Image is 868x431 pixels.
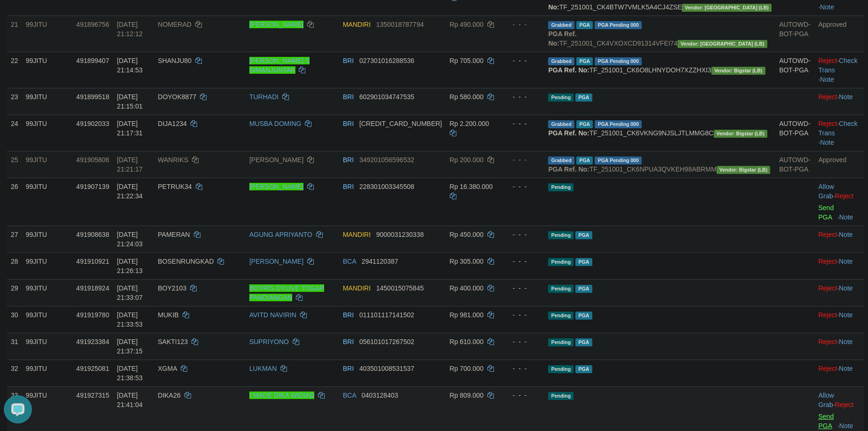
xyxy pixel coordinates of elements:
[359,183,414,190] span: Copy 228301003345508 to clipboard
[22,16,72,52] td: 99JITU
[7,226,22,252] td: 27
[117,258,143,274] span: [DATE] 21:26:13
[22,115,72,151] td: 99JITU
[343,156,354,164] span: BRI
[361,258,398,265] span: Copy 2941120387 to clipboard
[818,120,857,137] a: Check Trans
[249,183,303,190] a: [PERSON_NAME]
[343,120,354,127] span: BRI
[505,92,541,102] div: - - -
[505,155,541,165] div: - - -
[548,30,576,47] b: PGA Ref. No:
[595,120,642,128] span: PGA Pending
[818,365,837,372] a: Reject
[818,284,837,292] a: Reject
[76,156,109,164] span: 491905806
[343,231,371,238] span: MANDIRI
[548,94,573,102] span: Pending
[249,338,289,345] a: SUPRIYONO
[343,365,354,372] span: BRI
[158,258,214,265] span: BOSENRUNGKAD
[249,392,314,399] a: I MADE DIKA WIDIAD
[714,130,768,138] span: Vendor URL: https://dashboard.q2checkout.com/secure
[249,57,310,74] a: [PERSON_NAME] S SIMANJUNTAK
[548,231,573,239] span: Pending
[505,257,541,266] div: - - -
[505,283,541,293] div: - - -
[76,258,109,265] span: 491910921
[4,4,32,32] button: Open LiveChat chat widget
[818,183,834,200] a: Allow Grab
[548,312,573,320] span: Pending
[820,76,834,83] a: Note
[76,57,109,64] span: 491899407
[450,57,484,64] span: Rp 705.000
[505,337,541,346] div: - - -
[505,119,541,128] div: - - -
[575,312,592,320] span: Marked by aekevo
[548,165,589,173] b: PGA Ref. No:
[7,306,22,333] td: 30
[249,93,279,101] a: TURHADI
[361,392,398,399] span: Copy 0403128403 to clipboard
[839,231,853,238] a: Note
[22,333,72,360] td: 99JITU
[450,284,484,292] span: Rp 400.000
[544,151,775,178] td: TF_251001_CK6NPUA3QVKEH98ABRMM
[575,258,592,266] span: Marked by aekevo
[548,157,574,165] span: Grabbed
[7,252,22,279] td: 28
[117,57,143,74] span: [DATE] 21:14:53
[835,192,853,200] a: Reject
[450,365,484,372] span: Rp 700.000
[376,231,423,238] span: Copy 9000031230338 to clipboard
[450,311,484,319] span: Rp 981.000
[595,57,642,65] span: PGA Pending
[76,93,109,101] span: 491899518
[548,392,573,400] span: Pending
[7,360,22,386] td: 32
[505,391,541,400] div: - - -
[7,151,22,178] td: 25
[22,360,72,386] td: 99JITU
[117,311,143,328] span: [DATE] 21:33:53
[359,93,414,101] span: Copy 602901034747535 to clipboard
[76,284,109,292] span: 491918924
[775,151,814,178] td: AUTOWD-BOT-PGA
[343,338,354,345] span: BRI
[544,115,775,151] td: TF_251001_CK6VKNG9NJSLJTLMMG8C
[505,364,541,373] div: - - -
[7,115,22,151] td: 24
[544,16,775,52] td: TF_251001_CK4VXOXCD91314VFEI74
[576,120,593,128] span: Marked by aekevo
[249,120,301,127] a: MUSBA DOMING
[775,115,814,151] td: AUTOWD-BOT-PGA
[22,52,72,88] td: 99JITU
[548,66,589,74] b: PGA Ref. No:
[814,333,864,360] td: ·
[249,258,303,265] a: [PERSON_NAME]
[548,129,589,137] b: PGA Ref. No:
[22,178,72,226] td: 99JITU
[814,115,864,151] td: · ·
[839,258,853,265] a: Note
[548,285,573,293] span: Pending
[576,57,593,65] span: Marked by aekevo
[22,88,72,115] td: 99JITU
[839,365,853,372] a: Note
[775,52,814,88] td: AUTOWD-BOT-PGA
[7,279,22,306] td: 29
[818,120,837,127] a: Reject
[548,183,573,191] span: Pending
[117,338,143,355] span: [DATE] 21:37:15
[343,284,371,292] span: MANDIRI
[249,21,303,28] a: [PERSON_NAME]
[76,365,109,372] span: 491925081
[359,120,442,127] span: Copy 504201022709534 to clipboard
[505,230,541,239] div: - - -
[158,392,181,399] span: DIKA26
[76,183,109,190] span: 491907139
[158,338,188,345] span: SAKTI123
[818,392,834,408] a: Allow Grab
[7,178,22,226] td: 26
